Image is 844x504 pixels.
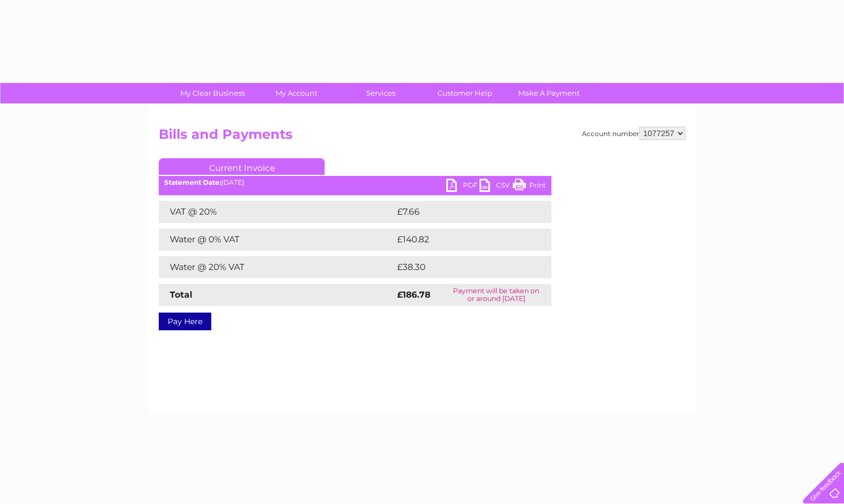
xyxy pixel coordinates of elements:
[159,228,394,251] td: Water @ 0% VAT
[397,289,430,300] strong: £186.78
[394,228,532,251] td: £140.82
[394,256,529,278] td: £38.30
[159,179,551,186] div: [DATE]
[167,83,258,103] a: My Clear Business
[159,127,685,148] h2: Bills and Payments
[582,127,685,140] div: Account number
[503,83,595,103] a: Make A Payment
[513,179,546,195] a: Print
[480,179,513,195] a: CSV
[164,178,221,186] b: Statement Date:
[441,284,551,306] td: Payment will be taken on or around [DATE]
[394,201,525,223] td: £7.66
[159,201,394,223] td: VAT @ 20%
[159,313,211,330] a: Pay Here
[335,83,426,103] a: Services
[251,83,342,103] a: My Account
[159,256,394,278] td: Water @ 20% VAT
[446,179,480,195] a: PDF
[159,158,325,175] a: Current Invoice
[419,83,510,103] a: Customer Help
[170,289,192,300] strong: Total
